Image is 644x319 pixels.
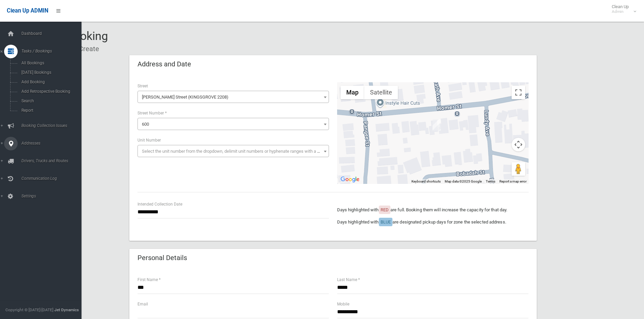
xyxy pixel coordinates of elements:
span: 600 [142,122,149,127]
span: BLUE [381,219,391,225]
header: Address and Date [129,58,199,71]
span: Homer Street (KINGSGROVE 2208) [139,92,327,102]
a: Open this area in Google Maps (opens a new window) [339,175,361,184]
span: Clean Up [608,4,636,14]
img: Google [339,175,361,184]
span: Copyright © [DATE]-[DATE] [5,307,53,312]
span: Search [19,99,81,103]
div: 600 Homer Street, KINGSGROVE NSW 2208 [433,119,441,131]
a: Terms (opens in new tab) [486,179,495,183]
span: Homer Street (KINGSGROVE 2208) [137,91,329,103]
span: RED [381,207,389,212]
span: [DATE] Bookings [19,70,81,75]
button: Toggle fullscreen view [512,86,525,99]
span: Booking Collection Issues [19,123,87,128]
span: 600 [139,120,327,129]
li: Create [74,43,99,55]
span: Tasks / Bookings [19,49,87,54]
span: All Bookings [19,61,81,65]
p: Days highlighted with are full. Booking them will increase the capacity for that day. [337,206,529,214]
span: Communication Log [19,176,87,181]
small: Admin [612,9,629,14]
span: Addresses [19,141,87,146]
span: Add Retrospective Booking [19,89,81,94]
p: Days highlighted with are designated pickup days for zone the selected address. [337,218,529,226]
button: Keyboard shortcuts [411,179,441,184]
span: Dashboard [19,31,87,36]
span: Settings [19,194,87,198]
span: 600 [137,118,329,130]
header: Personal Details [129,251,195,264]
button: Show satellite imagery [364,86,398,99]
button: Show street map [341,86,364,99]
span: Drivers, Trucks and Routes [19,158,87,163]
a: Report a map error [499,179,527,183]
span: Select the unit number from the dropdown, delimit unit numbers or hyphenate ranges with a comma [142,149,332,154]
span: Report [19,108,81,113]
span: Clean Up ADMIN [7,7,48,14]
button: Map camera controls [512,138,525,151]
button: Drag Pegman onto the map to open Street View [512,162,525,176]
strong: Jet Dynamics [54,307,79,312]
span: Add Booking [19,80,81,84]
span: Map data ©2025 Google [445,179,482,183]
